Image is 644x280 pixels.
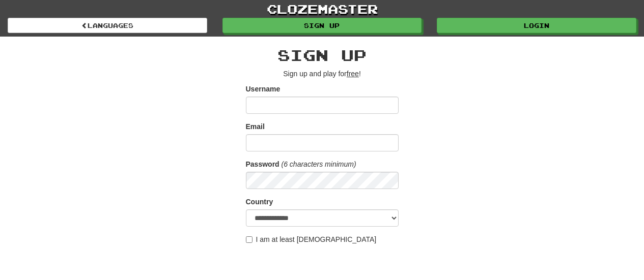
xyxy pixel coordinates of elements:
[246,234,377,244] label: I am at least [DEMOGRAPHIC_DATA]
[222,18,422,33] a: Sign up
[246,236,253,243] input: I am at least [DEMOGRAPHIC_DATA]
[347,70,359,78] u: free
[246,69,399,79] p: Sign up and play for !
[246,47,399,64] h2: Sign up
[246,121,265,132] label: Email
[8,18,207,33] a: Languages
[282,160,356,168] em: (6 characters minimum)
[437,18,636,33] a: Login
[246,84,281,94] label: Username
[246,159,279,169] label: Password
[246,197,273,207] label: Country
